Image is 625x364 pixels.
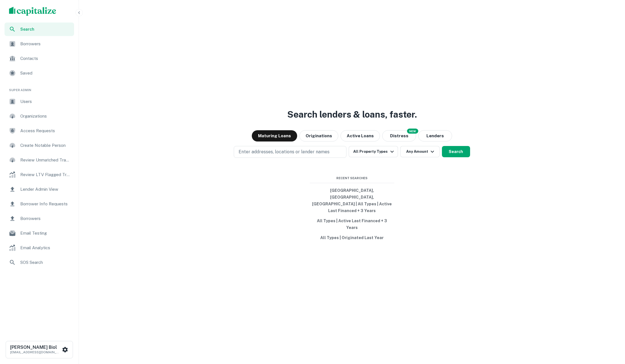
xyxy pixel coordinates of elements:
span: Recent Searches [310,176,394,181]
a: Create Notable Person [5,139,74,152]
span: Borrower Info Requests [20,201,71,207]
a: Borrower Info Requests [5,197,74,211]
iframe: Chat Widget [597,319,625,346]
button: [GEOGRAPHIC_DATA], [GEOGRAPHIC_DATA], [GEOGRAPHIC_DATA] | All Types | Active Last Financed + 3 Years [310,185,394,216]
button: Active Loans [341,130,380,141]
button: Search distressed loans with lien and other non-mortgage details. [382,130,416,141]
span: Contacts [20,55,71,62]
span: Search [20,26,71,32]
a: Review LTV Flagged Transactions [5,168,74,181]
button: Lenders [418,130,452,141]
span: Lender Admin View [20,186,71,193]
span: Create Notable Person [20,142,71,149]
a: Borrowers [5,212,74,225]
span: Organizations [20,113,71,120]
span: Review LTV Flagged Transactions [20,171,71,178]
span: Review Unmatched Transactions [20,157,71,163]
a: Saved [5,66,74,80]
button: [PERSON_NAME] Biol[EMAIL_ADDRESS][DOMAIN_NAME] [6,341,73,358]
span: Borrowers [20,215,71,222]
h6: [PERSON_NAME] Biol [10,345,61,350]
span: SOS Search [20,259,71,266]
h3: Search lenders & loans, faster. [287,108,417,121]
div: NEW [407,129,418,134]
button: Search [442,146,470,157]
a: Organizations [5,109,74,123]
span: Borrowers [20,41,71,47]
span: Saved [20,70,71,77]
p: [EMAIL_ADDRESS][DOMAIN_NAME] [10,350,61,355]
button: All Types | Active Last Financed + 3 Years [310,216,394,233]
a: Email Testing [5,226,74,240]
li: Super Admin [5,81,74,95]
img: capitalize-logo.png [9,7,56,16]
a: Email Analytics [5,241,74,255]
button: All Property Types [349,146,398,157]
a: Borrowers [5,37,74,51]
a: Contacts [5,52,74,65]
a: Users [5,95,74,108]
a: Access Requests [5,124,74,138]
a: Lender Admin View [5,183,74,196]
button: Originations [299,130,338,141]
span: Users [20,98,71,105]
button: All Types | Originated Last Year [310,233,394,243]
span: Email Testing [20,230,71,237]
p: Enter addresses, locations or lender names [239,149,330,155]
span: Email Analytics [20,244,71,251]
button: Maturing Loans [252,130,297,141]
button: Enter addresses, locations or lender names [234,146,346,158]
span: Access Requests [20,127,71,134]
a: Search [5,23,74,36]
a: SOS Search [5,256,74,269]
button: Any Amount [400,146,440,157]
a: Review Unmatched Transactions [5,153,74,167]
